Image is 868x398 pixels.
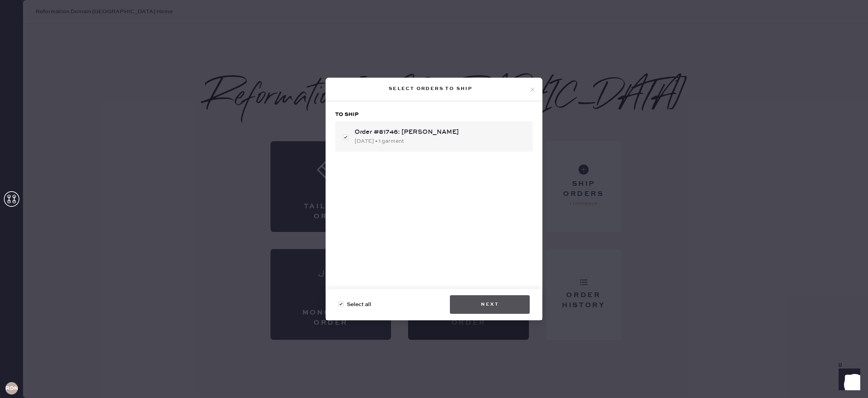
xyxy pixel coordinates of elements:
[5,386,18,391] h3: RDNA
[355,128,527,137] div: Order #81746: [PERSON_NAME]
[335,111,533,118] h3: To ship
[355,137,527,145] div: [DATE] • 1 garment
[450,295,530,314] button: Next
[831,363,865,396] iframe: Front Chat
[347,300,371,309] span: Select all
[332,84,529,93] div: Select orders to ship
